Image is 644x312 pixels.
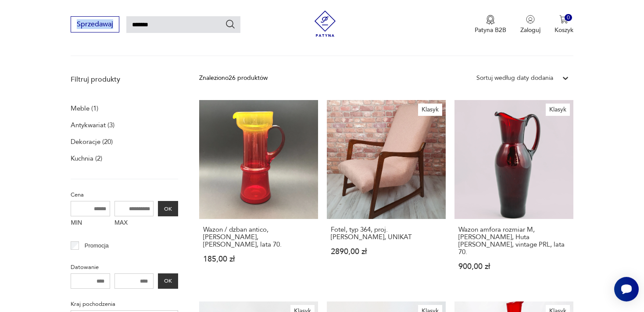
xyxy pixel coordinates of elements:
img: Ikona koszyka [559,15,568,24]
a: Antykwariat (3) [71,119,114,131]
a: Meble (1) [71,102,98,115]
div: Sortuj według daty dodania [476,73,553,83]
img: Ikonka użytkownika [526,15,535,24]
label: MAX [114,216,154,230]
a: Ikona medaluPatyna B2B [475,15,506,34]
img: Patyna - sklep z meblami i dekoracjami vintage [312,11,338,37]
a: Kuchnia (2) [71,152,102,165]
a: Dekoracje (20) [71,136,113,148]
iframe: Smartsupp widget button [614,277,639,301]
p: 185,00 zł [203,255,314,263]
button: OK [158,201,178,216]
button: Zaloguj [520,15,540,34]
h3: Fotel, typ 364, proj. [PERSON_NAME], UNIKAT [331,226,442,241]
a: KlasykWazon amfora rozmiar M, Z. Horbowy, Huta Barbara, vintage PRL, lata 70.Wazon amfora rozmiar... [454,100,573,287]
div: Znaleziono 26 produktów [199,73,268,83]
p: Promocja [85,241,109,251]
button: Szukaj [225,19,236,29]
button: Patyna B2B [475,15,506,34]
a: Sprzedawaj [71,22,119,28]
img: Ikona medalu [486,15,495,25]
p: Patyna B2B [475,26,506,34]
button: OK [158,273,178,289]
p: Koszyk [555,26,573,34]
p: 2890,00 zł [331,248,442,255]
p: 900,00 zł [458,263,569,270]
h3: Wazon / dzban antico, [PERSON_NAME], [PERSON_NAME], lata 70. [203,226,314,248]
button: Sprzedawaj [71,16,119,32]
a: KlasykFotel, typ 364, proj. Barbara Fenrych-Węcławska, UNIKATFotel, typ 364, proj. [PERSON_NAME],... [327,100,446,287]
button: 0Koszyk [555,15,573,34]
p: Zaloguj [520,26,540,34]
p: Filtruj produkty [71,75,178,84]
p: Cena [71,190,178,200]
div: 0 [565,14,572,22]
p: Datowanie [71,262,178,272]
label: MIN [71,216,110,230]
p: Kraj pochodzenia [71,299,178,309]
a: Wazon / dzban antico, Zuber Czesław, Huta Barbara, lata 70.Wazon / dzban antico, [PERSON_NAME], [... [199,100,318,287]
h3: Wazon amfora rozmiar M, [PERSON_NAME], Huta [PERSON_NAME], vintage PRL, lata 70. [458,226,569,256]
